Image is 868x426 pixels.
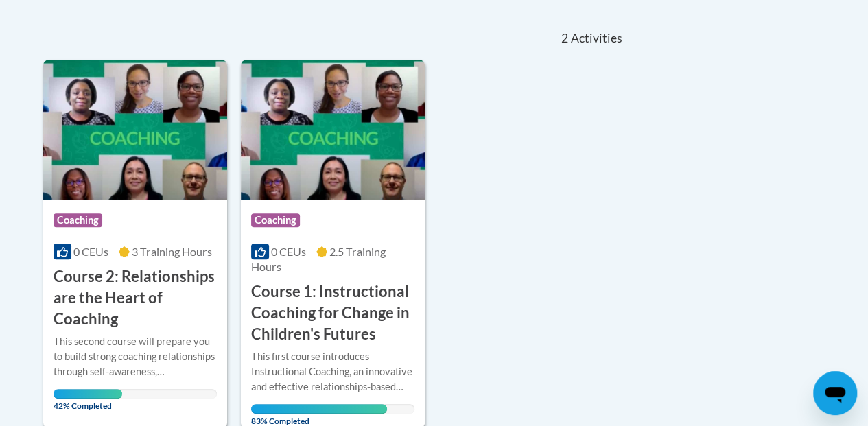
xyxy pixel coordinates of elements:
[570,31,622,46] span: Activities
[54,213,102,227] span: Coaching
[271,245,306,258] span: 0 CEUs
[43,60,227,200] img: Course Logo
[73,245,108,258] span: 0 CEUs
[251,404,387,426] span: 83% Completed
[561,31,568,46] span: 2
[132,245,212,258] span: 3 Training Hours
[54,334,217,379] div: This second course will prepare you to build strong coaching relationships through self-awareness...
[251,213,300,227] span: Coaching
[251,349,414,394] div: This first course introduces Instructional Coaching, an innovative and effective relationships-ba...
[54,266,217,329] h3: Course 2: Relationships are the Heart of Coaching
[251,404,387,414] div: Your progress
[54,389,122,411] span: 42% Completed
[54,389,122,399] div: Your progress
[813,371,857,415] iframe: Button to launch messaging window
[251,281,414,344] h3: Course 1: Instructional Coaching for Change in Children's Futures
[241,60,425,200] img: Course Logo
